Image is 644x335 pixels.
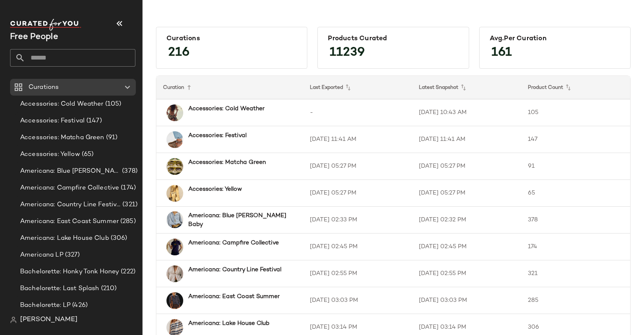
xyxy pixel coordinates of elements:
b: Accessories: Cold Weather [188,104,265,113]
td: [DATE] 02:55 PM [412,260,521,287]
div: Curations [166,35,297,43]
span: Americana: East Coast Summer [20,217,119,226]
b: Accessories: Festival [188,131,247,140]
img: 101016384_023_a [166,131,183,148]
td: [DATE] 05:27 PM [412,153,521,180]
td: [DATE] 11:41 AM [303,126,412,153]
td: [DATE] 11:41 AM [412,126,521,153]
td: 174 [521,234,630,260]
span: Current Company Name [10,33,58,42]
span: (147) [85,116,102,126]
span: Bachelorette: Honky Tonk Honey [20,267,119,277]
span: (327) [63,250,80,260]
span: (65) [80,150,94,159]
td: [DATE] 05:27 PM [303,180,412,207]
img: 101582724_030_i [166,104,183,121]
td: 321 [521,260,630,287]
td: 65 [521,180,630,207]
td: 105 [521,99,630,126]
td: [DATE] 02:33 PM [303,207,412,234]
span: (105) [104,99,122,109]
td: [DATE] 03:03 PM [412,287,521,314]
img: 101180578_092_e [166,211,183,228]
span: (426) [70,301,88,310]
img: 93911964_010_0 [166,265,183,282]
span: [PERSON_NAME] [20,315,78,325]
img: 92425776_042_0 [166,292,183,309]
td: 91 [521,153,630,180]
span: Curations [29,83,59,92]
td: 378 [521,207,630,234]
img: 81771081_034_0 [166,158,183,175]
span: 11239 [321,38,373,68]
td: 147 [521,126,630,153]
b: Accessories: Yellow [188,185,242,194]
th: Product Count [521,76,630,99]
span: Americana: Blue [PERSON_NAME] Baby [20,166,120,176]
span: Accessories: Festival [20,116,85,126]
img: svg%3e [10,317,17,323]
img: cfy_white_logo.C9jOOHJF.svg [10,19,81,31]
span: Bachelorette: LP [20,301,70,310]
span: Americana: Campfire Collective [20,183,119,193]
span: Accessories: Cold Weather [20,99,104,109]
span: (321) [121,200,138,210]
span: Americana: Lake House Club [20,234,109,243]
span: Accessories: Yellow [20,150,80,159]
td: [DATE] 02:32 PM [412,207,521,234]
span: 161 [483,38,520,68]
td: [DATE] 05:27 PM [303,153,412,180]
b: Accessories: Matcha Green [188,158,266,167]
b: Americana: Campfire Collective [188,239,279,247]
span: (306) [109,234,127,243]
span: Accessories: Matcha Green [20,133,104,143]
th: Curation [156,76,303,99]
span: (174) [119,183,136,193]
td: [DATE] 03:03 PM [303,287,412,314]
td: [DATE] 10:43 AM [412,99,521,126]
span: (378) [120,166,138,176]
div: Products Curated [328,35,458,43]
td: - [303,99,412,126]
td: [DATE] 02:45 PM [303,234,412,260]
td: [DATE] 02:55 PM [303,260,412,287]
span: Americana LP [20,250,63,260]
b: Americana: Lake House Club [188,319,270,328]
span: (91) [104,133,118,143]
b: Americana: Country Line Festival [188,265,281,274]
b: Americana: Blue [PERSON_NAME] Baby [188,211,288,229]
span: 216 [160,38,198,68]
th: Latest Snapshot [412,76,521,99]
th: Last Exported [303,76,412,99]
span: Bachelorette: Last Splash [20,284,99,293]
img: 100047927_040_a [166,239,183,255]
b: Americana: East Coast Summer [188,292,280,301]
span: (285) [119,217,136,226]
span: (210) [99,284,117,293]
td: 285 [521,287,630,314]
div: Avg.per Curation [490,35,620,43]
img: 94919339_072_0 [166,185,183,202]
td: [DATE] 05:27 PM [412,180,521,207]
span: Americana: Country Line Festival [20,200,121,210]
span: (222) [119,267,135,277]
td: [DATE] 02:45 PM [412,234,521,260]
